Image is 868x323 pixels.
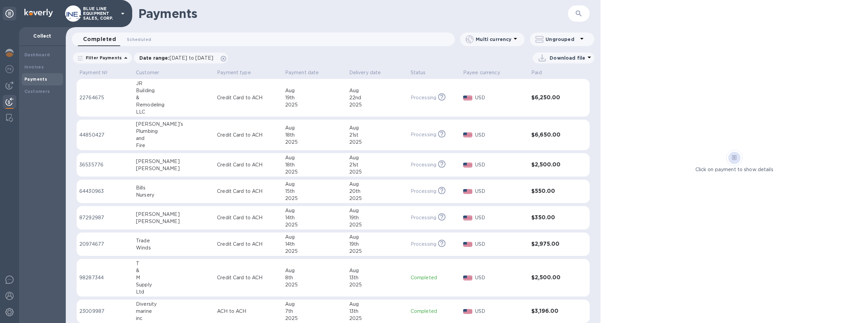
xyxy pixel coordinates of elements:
p: Payee currency [463,69,500,76]
h3: $6,650.00 [531,132,572,138]
span: Completed [83,35,116,44]
b: Dashboard [24,52,50,57]
div: Supply [136,281,212,288]
span: Payment type [217,69,260,76]
div: Aug [349,87,405,94]
p: Payment № [79,69,107,76]
div: 2025 [349,101,405,108]
div: Aug [349,207,405,214]
div: 15th [285,188,344,195]
p: USD [475,214,526,221]
p: Processing [411,241,436,248]
span: Customer [136,69,168,76]
p: 44850427 [79,132,131,139]
div: Aug [349,124,405,132]
div: 2025 [349,139,405,146]
span: Scheduled [127,36,151,43]
div: 14th [285,214,344,221]
p: Completed [411,308,458,315]
p: USD [475,274,526,281]
p: Processing [411,188,436,195]
div: 2025 [349,248,405,255]
div: 2025 [285,195,344,202]
p: 36535776 [79,161,131,168]
p: Paid [531,69,542,76]
p: Delivery date [349,69,381,76]
div: 7th [285,308,344,315]
div: LLC [136,108,212,116]
div: 2025 [285,139,344,146]
p: Credit Card to ACH [217,161,280,168]
p: Credit Card to ACH [217,241,280,248]
h3: $350.00 [531,215,572,221]
div: Remodeling [136,101,212,108]
img: Foreign exchange [5,65,14,73]
img: USD [463,216,472,220]
div: 18th [285,132,344,139]
div: 13th [349,274,405,281]
div: & [136,267,212,274]
div: Aug [349,267,405,274]
div: 8th [285,274,344,281]
div: Aug [285,234,344,241]
p: Payment type [217,69,251,76]
div: 2025 [349,281,405,288]
span: Payment date [285,69,328,76]
div: Aug [349,234,405,241]
div: 20th [349,188,405,195]
div: Bills [136,184,212,191]
b: Customers [24,89,50,94]
p: Filter Payments [83,55,122,61]
p: Download file [550,55,585,61]
div: 19th [349,241,405,248]
span: Payee currency [463,69,509,76]
p: Credit Card to ACH [217,188,280,195]
p: Credit Card to ACH [217,214,280,221]
div: Date range:[DATE] to [DATE] [134,53,228,63]
div: 19th [285,94,344,101]
div: Aug [285,301,344,308]
div: [PERSON_NAME]'s [136,121,212,128]
div: Winds [136,244,212,251]
p: Status [411,69,426,76]
img: USD [463,163,472,167]
p: USD [475,188,526,195]
span: Paid [531,69,551,76]
p: 23009987 [79,308,131,315]
img: USD [463,96,472,100]
div: Building [136,87,212,94]
div: Aug [285,267,344,274]
div: & [136,94,212,101]
div: Aug [285,181,344,188]
p: Credit Card to ACH [217,132,280,139]
div: Aug [285,87,344,94]
div: Ltd [136,288,212,296]
h3: $2,975.00 [531,241,572,247]
p: ACH to ACH [217,308,280,315]
b: Payments [24,77,47,82]
div: Unpin categories [3,7,16,20]
div: marine [136,308,212,315]
p: 64430963 [79,188,131,195]
p: Customer [136,69,159,76]
span: Delivery date [349,69,390,76]
h3: $550.00 [531,188,572,195]
p: Collect [24,33,60,39]
div: Trade [136,237,212,244]
p: Credit Card to ACH [217,274,280,281]
p: Completed [411,274,458,281]
p: 87292987 [79,214,131,221]
h3: $2,500.00 [531,162,572,168]
div: 2025 [285,168,344,176]
p: Payment date [285,69,319,76]
div: 2025 [349,195,405,202]
div: 18th [285,161,344,168]
span: Status [411,69,435,76]
p: Processing [411,94,436,101]
div: inc [136,315,212,322]
p: USD [475,94,526,101]
div: [PERSON_NAME] [136,218,212,225]
h3: $3,196.00 [531,308,572,315]
p: 22764675 [79,94,131,101]
div: T [136,260,212,267]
